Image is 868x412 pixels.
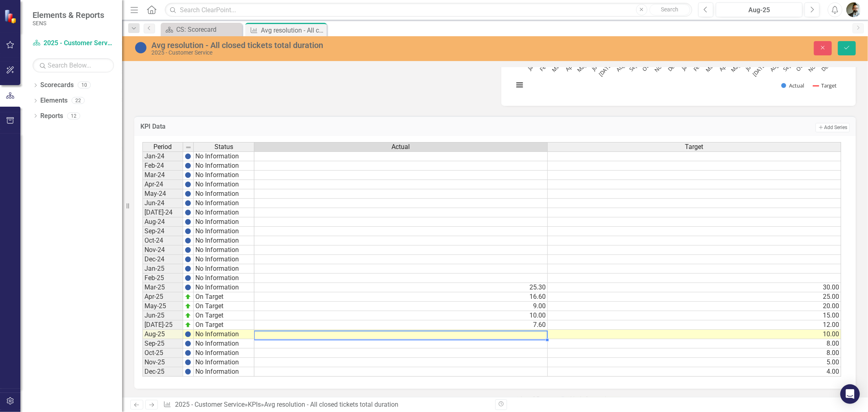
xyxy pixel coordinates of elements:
td: No Information [194,264,254,274]
img: BgCOk07PiH71IgAAAABJRU5ErkJggg== [185,331,191,337]
button: View chart menu, Chart [514,79,525,90]
td: No Information [194,283,254,292]
td: No Information [194,208,254,217]
td: May-24 [142,189,183,199]
div: 2025 - Customer Service [151,50,541,56]
a: Scorecards [40,81,74,90]
a: Reports [40,112,63,121]
img: BgCOk07PiH71IgAAAABJRU5ErkJggg== [185,162,191,169]
text: Target [821,82,837,89]
td: Jun-24 [142,199,183,208]
img: 8DAGhfEEPCf229AAAAAElFTkSuQmCC [185,144,192,151]
img: BgCOk07PiH71IgAAAABJRU5ErkJggg== [185,181,191,188]
img: zOikAAAAAElFTkSuQmCC [185,294,191,300]
img: BgCOk07PiH71IgAAAABJRU5ErkJggg== [185,228,191,234]
img: BgCOk07PiH71IgAAAABJRU5ErkJggg== [185,340,191,347]
td: On Target [194,320,254,330]
img: BgCOk07PiH71IgAAAABJRU5ErkJggg== [185,256,191,263]
td: 15.00 [548,311,841,320]
img: BgCOk07PiH71IgAAAABJRU5ErkJggg== [185,284,191,291]
text: [DATE]-25 [751,56,772,78]
td: No Information [194,217,254,227]
td: No Information [194,339,254,348]
td: 7.60 [254,320,548,330]
td: Apr-25 [142,292,183,302]
img: BgCOk07PiH71IgAAAABJRU5ErkJggg== [185,153,191,160]
img: zOikAAAAAElFTkSuQmCC [185,312,191,319]
img: BgCOk07PiH71IgAAAABJRU5ErkJggg== [185,350,191,356]
td: No Information [194,255,254,264]
td: No Information [194,348,254,358]
img: BgCOk07PiH71IgAAAABJRU5ErkJggg== [185,172,191,178]
td: Aug-25 [142,330,183,339]
span: Actual [392,143,410,151]
div: Aug-25 [719,5,800,15]
td: 5.00 [548,358,841,367]
td: 30.00 [548,283,841,292]
td: Nov-24 [142,245,183,255]
td: May-25 [142,302,183,311]
img: zOikAAAAAElFTkSuQmCC [185,303,191,309]
td: No Information [194,189,254,199]
span: Target [685,143,704,151]
td: 25.30 [254,283,548,292]
td: On Target [194,302,254,311]
td: Nov-25 [142,358,183,367]
td: Jan-25 [142,264,183,274]
button: Aug-25 [716,2,802,17]
td: On Target [194,311,254,320]
button: Search [649,4,690,15]
td: No Information [194,171,254,180]
td: No Information [194,227,254,236]
td: Jan-24 [142,151,183,161]
td: 10.00 [254,311,548,320]
input: Search ClearPoint... [165,3,692,17]
td: No Information [194,180,254,189]
td: Dec-24 [142,255,183,264]
a: CS: Scorecard [163,24,240,35]
td: No Information [194,161,254,171]
td: 16.60 [254,292,548,302]
h3: KPI Data [140,123,441,130]
td: Apr-24 [142,180,183,189]
img: BgCOk07PiH71IgAAAABJRU5ErkJggg== [185,247,191,253]
td: [DATE]-24 [142,208,183,217]
a: KPIs [248,401,261,408]
button: Add Series [816,123,850,132]
td: Dec-25 [142,367,183,377]
td: No Information [194,151,254,161]
img: BgCOk07PiH71IgAAAABJRU5ErkJggg== [185,275,191,281]
td: Aug-24 [142,217,183,227]
img: BgCOk07PiH71IgAAAABJRU5ErkJggg== [185,209,191,216]
td: Oct-25 [142,348,183,358]
a: 2025 - Customer Service [175,401,245,408]
img: BgCOk07PiH71IgAAAABJRU5ErkJggg== [185,359,191,366]
img: BgCOk07PiH71IgAAAABJRU5ErkJggg== [185,237,191,244]
div: Avg resolution - All closed tickets total duration [264,401,398,408]
td: 9.00 [254,302,548,311]
td: On Target [194,292,254,302]
td: No Information [194,330,254,339]
td: 8.00 [548,339,841,348]
td: Sep-25 [142,339,183,348]
small: SENS [33,20,104,26]
span: Elements & Reports [33,10,104,20]
td: Sep-24 [142,227,183,236]
img: No Information [134,41,147,54]
div: 22 [72,97,85,104]
td: No Information [194,367,254,377]
span: Status [214,143,233,151]
button: Chad Molen [846,2,861,17]
span: Period [154,143,172,151]
img: BgCOk07PiH71IgAAAABJRU5ErkJggg== [185,265,191,272]
td: Oct-24 [142,236,183,245]
div: CS: Scorecard [176,24,240,35]
td: Mar-24 [142,171,183,180]
div: Avg resolution - All closed tickets total duration [151,41,541,50]
td: Jun-25 [142,311,183,320]
td: No Information [194,245,254,255]
td: 20.00 [548,302,841,311]
td: No Information [194,199,254,208]
text: Actual [789,82,804,89]
img: BgCOk07PiH71IgAAAABJRU5ErkJggg== [185,219,191,225]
